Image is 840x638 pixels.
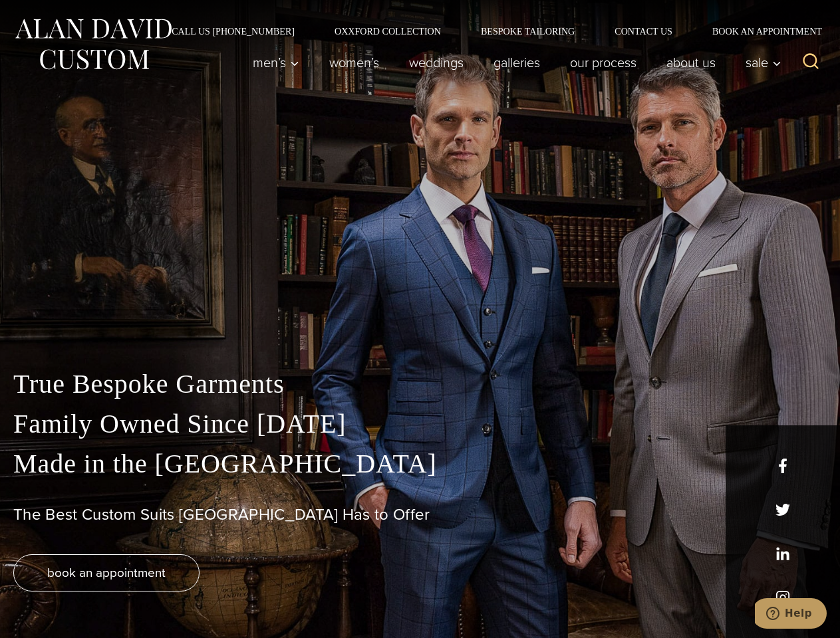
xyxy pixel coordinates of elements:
button: Men’s sub menu toggle [238,49,315,76]
img: Alan David Custom [13,15,173,74]
span: book an appointment [47,563,166,582]
a: About Us [652,49,731,76]
iframe: Opens a widget where you can chat to one of our agents [755,598,827,631]
nav: Secondary Navigation [152,27,827,36]
a: Contact Us [595,27,692,36]
a: book an appointment [13,554,200,591]
h1: The Best Custom Suits [GEOGRAPHIC_DATA] Has to Offer [13,505,827,524]
button: Sale sub menu toggle [731,49,789,76]
a: weddings [394,49,479,76]
a: Bespoke Tailoring [461,27,595,36]
a: Women’s [315,49,394,76]
a: Oxxford Collection [315,27,461,36]
nav: Primary Navigation [238,49,789,76]
a: Galleries [479,49,555,76]
p: True Bespoke Garments Family Owned Since [DATE] Made in the [GEOGRAPHIC_DATA] [13,364,827,484]
a: Our Process [555,49,652,76]
button: View Search Form [795,47,827,78]
a: Book an Appointment [692,27,827,36]
a: Call Us [PHONE_NUMBER] [152,27,315,36]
